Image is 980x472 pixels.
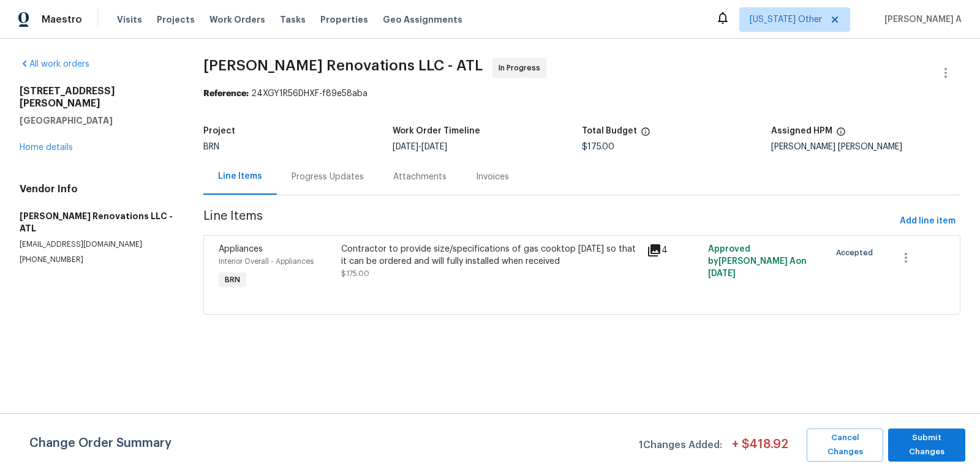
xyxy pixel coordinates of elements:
span: [PERSON_NAME] Renovations LLC - ATL [203,58,483,73]
h5: Work Order Timeline [393,127,480,135]
span: The total cost of line items that have been proposed by Opendoor. This sum includes line items th... [641,127,650,143]
div: [PERSON_NAME] [PERSON_NAME] [771,143,960,151]
span: Maestro [42,13,82,26]
span: Geo Assignments [383,13,462,26]
h5: Total Budget [582,127,637,135]
span: [PERSON_NAME] A [880,13,962,26]
div: Contractor to provide size/specifications of gas cooktop [DATE] so that it can be ordered and wil... [341,243,639,268]
h5: [GEOGRAPHIC_DATA] [20,114,174,127]
div: 4 [647,243,701,258]
h2: [STREET_ADDRESS][PERSON_NAME] [20,85,174,110]
p: [PHONE_NUMBER] [20,255,174,265]
b: Reference: [203,89,249,98]
div: Attachments [393,171,447,183]
span: Appliances [219,245,263,253]
div: Line Items [218,170,262,182]
span: [DATE] [421,143,447,151]
h4: Vendor Info [20,183,174,195]
span: BRN [220,274,245,286]
span: Approved by [PERSON_NAME] A on [708,245,807,278]
button: Add line item [895,210,960,233]
a: All work orders [20,60,89,69]
span: Work Orders [209,13,265,26]
span: - [393,143,447,151]
span: Accepted [836,247,878,259]
span: [DATE] [708,269,736,278]
span: In Progress [499,62,545,74]
h5: Assigned HPM [771,127,832,135]
a: Home details [20,143,73,152]
span: Visits [117,13,142,26]
div: Progress Updates [292,171,364,183]
span: $175.00 [341,270,369,277]
span: Projects [157,13,195,26]
span: Properties [320,13,368,26]
h5: Project [203,127,235,135]
span: Add line item [900,214,956,229]
span: Tasks [280,15,306,24]
span: BRN [203,143,219,151]
span: [DATE] [393,143,418,151]
h5: [PERSON_NAME] Renovations LLC - ATL [20,210,174,234]
p: [EMAIL_ADDRESS][DOMAIN_NAME] [20,239,174,250]
span: [US_STATE] Other [750,13,822,26]
div: 24XGY1R56DHXF-f89e58aba [203,88,960,100]
span: Interior Overall - Appliances [219,258,314,265]
div: Invoices [476,171,509,183]
span: The hpm assigned to this work order. [836,127,846,143]
span: Line Items [203,210,895,233]
span: $175.00 [582,143,614,151]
